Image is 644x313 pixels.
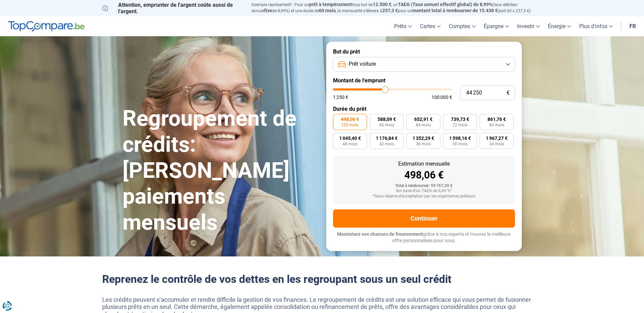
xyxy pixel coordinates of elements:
[412,136,434,141] span: 1 352,29 €
[102,273,542,286] h2: Reprenez le contrôle de vos dettes en les regroupant sous un seul crédit
[264,8,272,13] span: fixe
[390,16,416,36] a: Prêts
[575,16,617,36] a: Plus d'infos
[416,16,445,36] a: Cartes
[341,123,358,127] span: 120 mois
[338,194,510,199] div: *Sous réserve d'acceptation par les organismes prêteurs
[431,95,452,100] span: 100 000 €
[8,21,85,32] img: TopCompare
[376,136,398,141] span: 1 176,84 €
[489,142,504,146] span: 24 mois
[338,189,510,193] div: Sur base d'un TAEG de 6,49 %*
[480,16,513,36] a: Épargne
[252,2,542,14] p: Exemple représentatif : Pour un tous but de , un (taux débiteur annuel de 8,99%) et une durée de ...
[337,231,423,237] span: Maximisez vos chances de financement
[382,8,398,13] span: 257,3 €
[333,231,515,244] p: grâce à nos experts et trouvez la meilleure offre personnalisée pour vous.
[319,8,336,13] span: 60 mois
[451,117,469,122] span: 739,73 €
[333,57,515,72] button: Prêt voiture
[338,184,510,188] div: Total à rembourser: 59 767,20 €
[333,209,515,228] button: Continuer
[412,8,498,13] span: montant total à rembourser de 15.438 €
[373,2,391,7] span: 12.500 €
[339,136,361,141] span: 1 045,40 €
[333,106,515,112] label: Durée du prêt
[379,123,394,127] span: 96 mois
[341,117,359,122] span: 498,06 €
[507,90,510,96] span: €
[123,106,318,236] h1: Regroupement de crédits: [PERSON_NAME] paiements mensuels
[333,77,515,84] label: Montant de l'emprunt
[625,16,640,36] a: fr
[513,16,544,36] a: Investir
[489,123,504,127] span: 60 mois
[338,170,510,180] div: 498,06 €
[453,142,467,146] span: 30 mois
[102,2,243,15] p: Attention, emprunter de l'argent coûte aussi de l'argent.
[414,117,433,122] span: 652,91 €
[487,117,506,122] span: 861,76 €
[445,16,480,36] a: Comptes
[309,2,352,7] span: prêt à tempérament
[333,48,515,55] label: But du prêt
[379,142,394,146] span: 42 mois
[486,136,508,141] span: 1 967,27 €
[416,142,431,146] span: 36 mois
[449,136,471,141] span: 1 598,16 €
[398,2,492,7] span: TAEG (Taux annuel effectif global) de 8,99%
[333,95,348,100] span: 1 250 €
[338,161,510,167] div: Estimation mensuelle
[453,123,467,127] span: 72 mois
[416,123,431,127] span: 84 mois
[378,117,396,122] span: 588,09 €
[349,60,376,68] span: Prêt voiture
[544,16,575,36] a: Énergie
[343,142,357,146] span: 48 mois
